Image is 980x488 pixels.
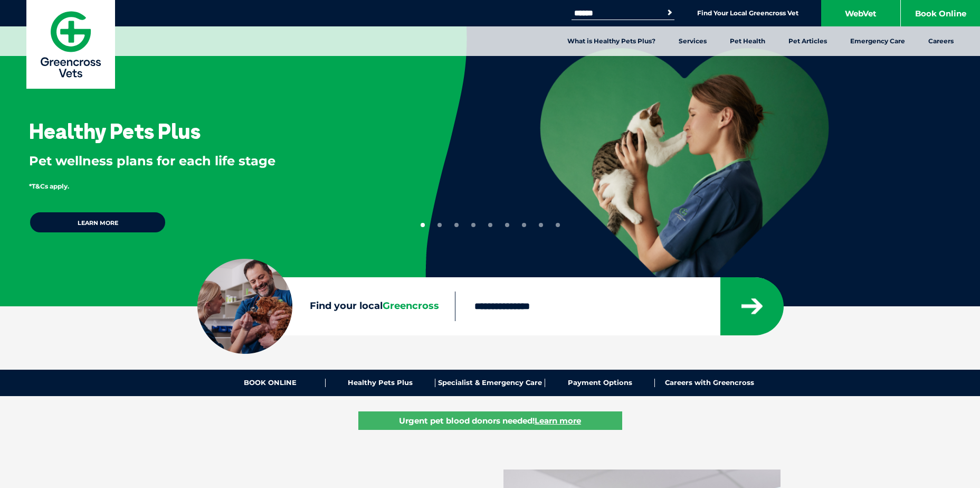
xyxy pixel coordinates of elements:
a: Find Your Local Greencross Vet [697,9,798,17]
a: Services [667,26,718,56]
button: 7 of 9 [522,223,526,227]
button: 1 of 9 [421,223,425,227]
p: Pet wellness plans for each life stage [29,152,391,170]
button: 6 of 9 [505,223,509,227]
a: Pet Health [718,26,777,56]
button: Search [664,7,675,18]
a: Emergency Care [839,26,917,56]
u: Learn more [535,416,581,426]
span: Greencross [383,300,439,312]
button: 8 of 9 [539,223,543,227]
a: Specialist & Emergency Care [435,379,545,387]
button: 3 of 9 [454,223,459,227]
button: 5 of 9 [488,223,492,227]
span: *T&Cs apply. [29,182,69,190]
a: Payment Options [545,379,655,387]
label: Find your local [197,298,455,314]
h3: Healthy Pets Plus [29,120,201,142]
button: 2 of 9 [437,223,442,227]
a: Healthy Pets Plus [326,379,435,387]
a: Pet Articles [777,26,839,56]
button: 4 of 9 [471,223,475,227]
button: 9 of 9 [556,223,560,227]
a: Learn more [29,211,166,233]
a: What is Healthy Pets Plus? [556,26,667,56]
a: Urgent pet blood donors needed!Learn more [358,411,622,430]
a: Careers with Greencross [655,379,764,387]
a: BOOK ONLINE [216,379,326,387]
a: Careers [917,26,965,56]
